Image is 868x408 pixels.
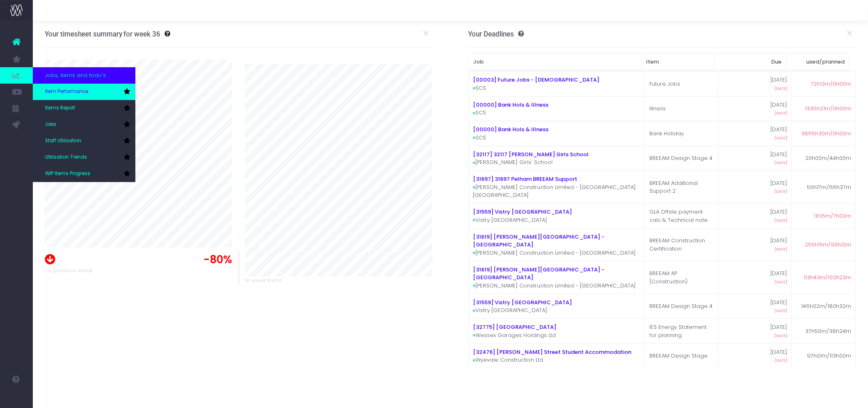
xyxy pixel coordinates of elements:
[806,154,852,162] span: 20h00m/44h00m
[774,308,787,314] span: [DATE]
[473,208,572,216] a: [31559] Vistry [GEOGRAPHIC_DATA]
[718,344,792,369] td: [DATE]
[718,71,792,96] td: [DATE]
[718,294,792,319] td: [DATE]
[718,146,792,171] td: [DATE]
[45,71,106,80] span: Jobs, items and todo's
[468,30,524,38] h3: Your Deadlines
[774,135,787,141] span: [DATE]
[473,175,577,183] a: [31697] 31697 Pelham BREEAM Support
[645,294,718,319] td: BREEAM Design Stage 4
[774,246,787,252] span: [DATE]
[469,261,645,294] td: [PERSON_NAME] Construction Limited - [GEOGRAPHIC_DATA]
[33,84,135,100] a: Item Performance
[10,392,23,404] img: images/default_profile_image.png
[45,121,56,128] span: Jobs
[645,319,718,344] td: IES Energy Statement for planning
[45,170,90,178] span: WIP Items Progress
[645,146,718,171] td: BREEAM Design Stage 4
[645,344,718,369] td: BREEAM Design Stage
[805,105,852,113] span: 1336h21m/0h00m
[774,189,787,194] span: [DATE]
[804,274,852,282] span: 113h43m/102h23m
[718,171,792,203] td: [DATE]
[774,160,787,166] span: [DATE]
[469,121,645,146] td: SCS
[802,130,852,138] span: 3865h30m/0h00m
[774,110,787,116] span: [DATE]
[469,203,645,228] td: Vistry [GEOGRAPHIC_DATA]
[473,76,599,84] a: [00003] Future Jobs - [DEMOGRAPHIC_DATA]
[45,88,88,96] span: Item Performance
[469,344,645,369] td: Wyevale Construction Ltd
[645,121,718,146] td: Bank Holiday
[473,348,631,356] a: [32476] [PERSON_NAME] Street Student Accommodation
[645,228,718,261] td: BREEAM Construction Certification
[245,276,282,285] span: 10 week trend
[469,228,645,261] td: [PERSON_NAME] Construction Limited - [GEOGRAPHIC_DATA]
[204,252,233,268] span: -80%
[469,294,645,319] td: Vistry [GEOGRAPHIC_DATA]
[802,302,852,310] span: 146h02m/180h32m
[806,327,852,335] span: 37h50m/38h24m
[718,121,792,146] td: [DATE]
[774,333,787,339] span: [DATE]
[469,146,645,171] td: [PERSON_NAME] Girls' School
[473,125,548,133] a: [00000] Bank Hols & Illness
[811,80,852,88] span: 72h13m/0h00m
[642,53,714,71] th: Item: activate to sort column ascending
[45,30,161,38] h3: Your timesheet summary for week 36
[645,261,718,294] td: BREEAM AP (Construction)
[473,150,589,158] a: [32117] 32117 [PERSON_NAME] Girls School
[473,233,604,249] a: [31619] [PERSON_NAME][GEOGRAPHIC_DATA] - [GEOGRAPHIC_DATA]
[718,203,792,228] td: [DATE]
[473,101,548,109] a: [00000] Bank Hols & Illness
[473,266,604,282] a: [31619] [PERSON_NAME][GEOGRAPHIC_DATA] - [GEOGRAPHIC_DATA]
[807,183,852,191] span: 50h17m/66h37m
[786,53,849,71] th: used/planned: activate to sort column ascending
[33,149,135,166] a: Utilisation Trends
[469,53,642,71] th: Job: activate to sort column ascending
[645,203,718,228] td: GLA Offste payment calc & Technical note
[718,261,792,294] td: [DATE]
[645,96,718,121] td: Illness
[814,212,852,220] span: 11h15m/7h00m
[33,116,135,133] a: Jobs
[45,105,75,112] span: Items Report
[805,241,852,249] span: 255h15m/90h10m
[473,323,556,331] a: [32775] [GEOGRAPHIC_DATA]
[469,319,645,344] td: Wessex Garages Holdings Ltd
[774,86,787,91] span: [DATE]
[45,267,92,275] span: To previous week
[718,96,792,121] td: [DATE]
[774,279,787,285] span: [DATE]
[645,71,718,96] td: Future Jobs
[33,100,135,116] a: Items Report
[714,53,786,71] th: Due: activate to sort column ascending
[774,358,787,363] span: [DATE]
[774,218,787,223] span: [DATE]
[473,299,572,306] a: [31559] Vistry [GEOGRAPHIC_DATA]
[469,171,645,203] td: [PERSON_NAME] Construction Limited - [GEOGRAPHIC_DATA] [GEOGRAPHIC_DATA]
[718,319,792,344] td: [DATE]
[33,166,135,182] a: WIP Items Progress
[718,228,792,261] td: [DATE]
[33,133,135,149] a: Staff Utilisation
[45,154,87,161] span: Utilisation Trends
[45,137,81,145] span: Staff Utilisation
[469,71,645,96] td: SCS
[469,96,645,121] td: SCS
[645,171,718,203] td: BREEAM Additional Support 2
[807,352,852,360] span: 97h01m/113h00m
